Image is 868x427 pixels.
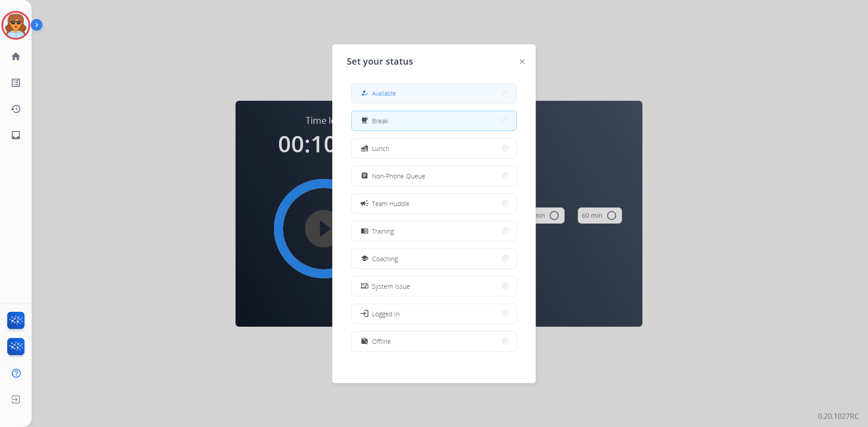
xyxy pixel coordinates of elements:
mat-icon: campaign [360,199,369,208]
span: Break [372,116,388,126]
span: Offline [372,337,391,346]
mat-icon: inbox [10,130,21,141]
button: Lunch [352,139,516,158]
img: avatar [3,13,28,38]
mat-icon: history [10,103,21,114]
mat-icon: how_to_reg [361,89,368,97]
button: Offline [352,332,516,351]
mat-icon: work_off [361,338,368,345]
span: Lunch [372,144,389,153]
p: 0.20.1027RC [818,411,859,422]
mat-icon: list_alt [10,77,21,88]
button: Break [352,111,516,131]
span: Set your status [347,55,413,68]
span: Team Huddle [372,199,410,208]
mat-icon: login [360,309,369,318]
mat-icon: phonelink_off [361,282,368,290]
button: Non-Phone Queue [352,166,516,186]
button: Available [352,84,516,103]
span: Training [372,226,394,236]
button: Logged In [352,304,516,324]
mat-icon: menu_book [361,227,368,235]
span: Available [372,89,396,98]
span: Coaching [372,254,398,263]
button: Training [352,221,516,241]
mat-icon: free_breakfast [361,117,368,125]
mat-icon: assignment [361,172,368,180]
span: System Issue [372,282,410,291]
button: Coaching [352,249,516,268]
button: Team Huddle [352,194,516,213]
span: Non-Phone Queue [372,171,425,181]
mat-icon: school [361,255,368,263]
img: close-button [520,59,524,64]
mat-icon: home [10,51,21,62]
button: System Issue [352,277,516,296]
mat-icon: fastfood [361,145,368,152]
span: Logged In [372,309,400,319]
